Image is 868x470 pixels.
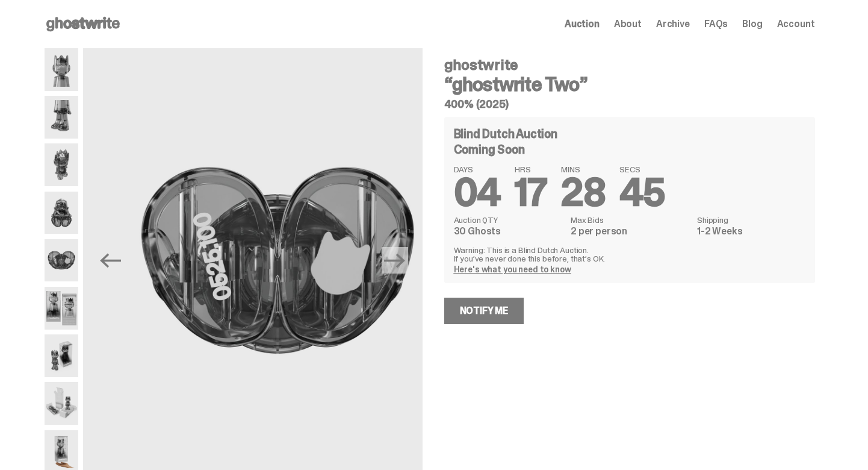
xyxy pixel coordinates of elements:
[382,247,408,274] button: Next
[565,19,600,29] a: Auction
[454,227,563,236] dd: 30 Ghosts
[454,216,563,224] dt: Auction QTY
[45,192,79,234] img: ghostwrite_Two_Media_6.png
[656,19,690,29] a: Archive
[561,165,605,174] span: MINS
[454,165,501,174] span: DAYS
[704,19,728,29] a: FAQs
[619,168,665,218] span: 45
[45,143,79,186] img: ghostwrite_Two_Media_5.png
[45,334,79,377] img: ghostwrite_Two_Media_11.png
[444,99,815,110] h5: 400% (2025)
[697,216,805,224] dt: Shipping
[45,382,79,425] img: ghostwrite_Two_Media_13.png
[45,48,79,91] img: ghostwrite_Two_Media_1.png
[45,239,79,282] img: ghostwrite_Two_Media_8.png
[454,128,557,140] h4: Blind Dutch Auction
[444,58,815,72] h4: ghostwrite
[98,247,124,274] button: Previous
[45,96,79,139] img: ghostwrite_Two_Media_3.png
[619,165,665,174] span: SECS
[444,298,524,324] a: Notify Me
[777,19,815,29] a: Account
[697,227,805,236] dd: 1-2 Weeks
[561,168,605,218] span: 28
[454,143,805,155] div: Coming Soon
[454,168,501,218] span: 04
[454,246,805,263] p: Warning: This is a Blind Dutch Auction. If you’ve never done this before, that’s OK.
[571,227,690,236] dd: 2 per person
[444,75,815,94] h3: “ghostwrite Two”
[614,19,642,29] a: About
[742,19,762,29] a: Blog
[515,168,547,218] span: 17
[571,216,690,224] dt: Max Bids
[454,264,571,275] a: Here's what you need to know
[45,287,79,330] img: ghostwrite_Two_Media_10.png
[515,165,547,174] span: HRS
